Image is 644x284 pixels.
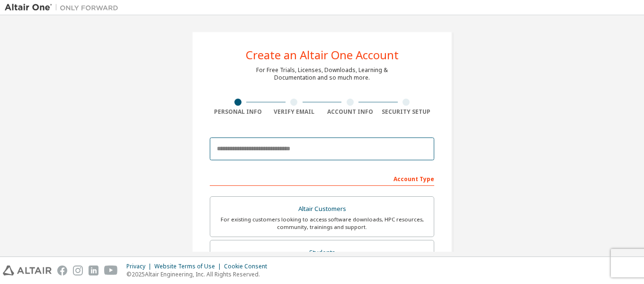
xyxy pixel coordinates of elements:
div: Account Info [322,108,378,116]
p: © 2025 Altair Engineering, Inc. All Rights Reserved. [126,270,273,278]
div: Personal Info [210,108,266,116]
img: facebook.svg [57,266,67,275]
div: Privacy [126,263,154,270]
div: For existing customers looking to access software downloads, HPC resources, community, trainings ... [216,216,428,231]
img: altair_logo.svg [3,266,52,275]
div: Verify Email [266,108,322,116]
div: For Free Trials, Licenses, Downloads, Learning & Documentation and so much more. [256,66,388,82]
img: linkedin.svg [89,266,98,275]
img: youtube.svg [104,266,118,275]
div: Create an Altair One Account [246,49,399,61]
img: Altair One [5,3,123,12]
div: Cookie Consent [224,263,273,270]
div: Security Setup [378,108,435,116]
div: Account Type [210,171,434,186]
img: instagram.svg [73,266,83,275]
div: Website Terms of Use [154,263,224,270]
div: Students [216,246,428,259]
div: Altair Customers [216,202,428,216]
